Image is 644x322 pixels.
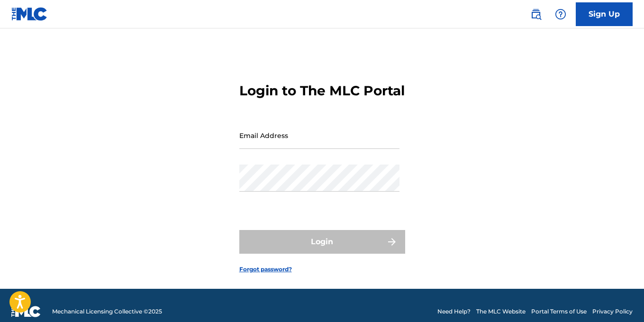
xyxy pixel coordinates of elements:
[576,2,633,26] a: Sign Up
[526,5,545,24] a: Public Search
[239,83,405,99] h3: Login to The MLC Portal
[555,9,566,20] img: help
[11,306,41,317] img: logo
[437,307,471,316] a: Need Help?
[551,5,570,24] div: Help
[11,7,48,21] img: MLC Logo
[531,307,587,316] a: Portal Terms of Use
[530,9,542,20] img: search
[239,265,292,274] a: Forgot password?
[592,307,633,316] a: Privacy Policy
[476,307,526,316] a: The MLC Website
[52,307,162,316] span: Mechanical Licensing Collective © 2025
